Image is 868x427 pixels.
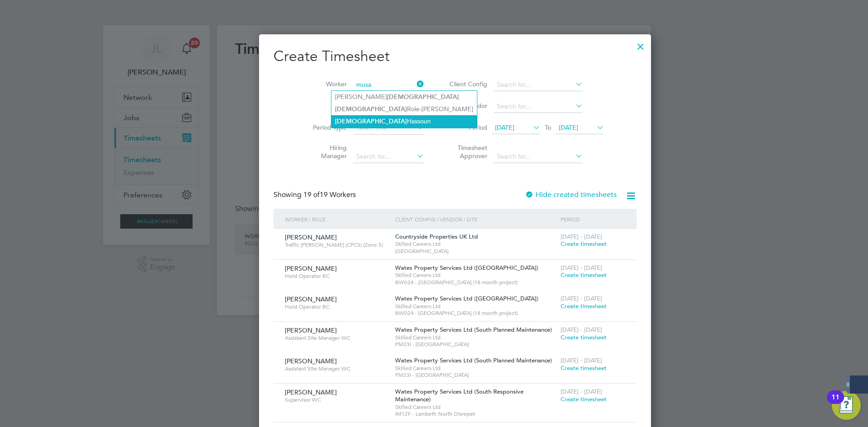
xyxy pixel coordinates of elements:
[561,271,607,279] span: Create timesheet
[285,295,337,303] span: [PERSON_NAME]
[558,209,627,230] div: Period
[395,334,556,341] span: Skilled Careers Ltd
[285,241,388,249] span: Traffic [PERSON_NAME] (CPCS) (Zone 5)
[561,233,602,240] span: [DATE] - [DATE]
[285,272,388,280] span: Hoist Operator BC
[832,391,861,420] button: Open Resource Center, 11 new notifications
[561,357,602,364] span: [DATE] - [DATE]
[395,233,478,240] span: Countryside Properties UK Ltd
[306,144,347,160] label: Hiring Manager
[285,396,388,404] span: Supervisor WC
[395,295,538,302] span: Wates Property Services Ltd ([GEOGRAPHIC_DATA])
[561,388,602,395] span: [DATE] - [DATE]
[542,122,554,133] span: To
[274,47,637,66] h2: Create Timesheet
[393,209,558,230] div: Client Config / Vendor / Site
[559,123,578,131] span: [DATE]
[561,240,607,248] span: Create timesheet
[395,326,552,333] span: Wates Property Services Ltd (South Planned Maintenance)
[306,123,347,131] label: Period Type
[561,364,607,372] span: Create timesheet
[306,102,347,110] label: Site
[561,264,602,272] span: [DATE] - [DATE]
[285,365,388,372] span: Assistant Site Manager WC
[331,115,477,127] li: Hassoun
[395,279,556,286] span: BW024 - [GEOGRAPHIC_DATA] (18 month project)
[561,326,602,333] span: [DATE] - [DATE]
[494,150,583,163] input: Search for...
[395,365,556,372] span: Skilled Careers Ltd
[395,310,556,317] span: BW024 - [GEOGRAPHIC_DATA] (18 month project)
[561,333,607,341] span: Create timesheet
[285,357,337,365] span: [PERSON_NAME]
[353,150,424,163] input: Search for...
[285,264,337,272] span: [PERSON_NAME]
[395,357,552,364] span: Wates Property Services Ltd (South Planned Maintenance)
[494,79,583,91] input: Search for...
[395,248,556,255] span: [GEOGRAPHIC_DATA]
[561,295,602,302] span: [DATE] - [DATE]
[285,388,337,396] span: [PERSON_NAME]
[395,272,556,279] span: Skilled Careers Ltd
[335,117,407,125] b: [DEMOGRAPHIC_DATA]
[331,91,477,103] li: [PERSON_NAME]
[831,397,840,409] div: 11
[274,190,358,200] div: Showing
[395,388,524,403] span: Wates Property Services Ltd (South Responsive Maintenance)
[495,123,514,131] span: [DATE]
[283,209,393,230] div: Worker / Role
[395,240,556,248] span: Skilled Careers Ltd
[447,80,487,88] label: Client Config
[285,233,337,241] span: [PERSON_NAME]
[285,334,388,342] span: Assistant Site Manager WC
[561,302,607,310] span: Create timesheet
[395,371,556,379] span: PM23I - [GEOGRAPHIC_DATA]
[447,144,487,160] label: Timesheet Approver
[387,93,459,101] b: [DEMOGRAPHIC_DATA]
[306,80,347,88] label: Worker
[395,404,556,411] span: Skilled Careers Ltd
[395,264,538,272] span: Wates Property Services Ltd ([GEOGRAPHIC_DATA])
[353,79,424,91] input: Search for...
[395,341,556,348] span: PM23I - [GEOGRAPHIC_DATA]
[303,190,320,199] span: 19 of
[285,326,337,334] span: [PERSON_NAME]
[395,303,556,310] span: Skilled Careers Ltd
[395,410,556,418] span: IM12F - Lambeth North Disrepair
[285,303,388,310] span: Hoist Operator BC
[525,190,617,199] label: Hide created timesheets
[303,190,356,199] span: 19 Workers
[331,103,477,115] li: Role-[PERSON_NAME]
[494,100,583,113] input: Search for...
[561,395,607,403] span: Create timesheet
[335,105,407,113] b: [DEMOGRAPHIC_DATA]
